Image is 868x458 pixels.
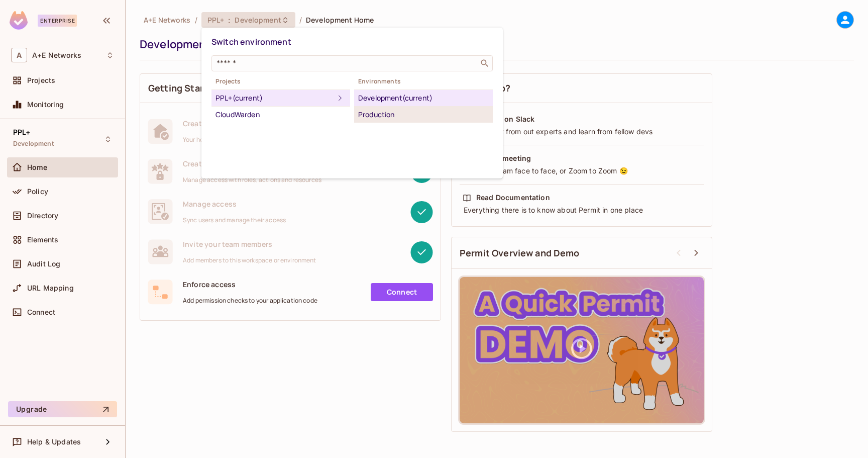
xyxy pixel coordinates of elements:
div: Production [358,109,489,121]
div: CloudWarden [215,109,346,121]
span: Environments [354,77,493,85]
div: PPL+ (current) [215,92,334,104]
div: Development (current) [358,92,489,104]
span: Projects [211,77,350,85]
span: Switch environment [211,36,291,47]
